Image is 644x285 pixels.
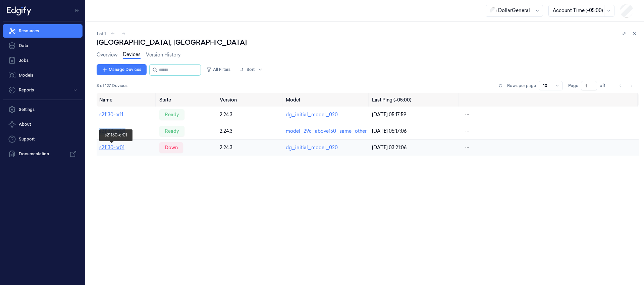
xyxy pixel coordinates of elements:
[123,51,141,59] a: Devices
[3,39,83,52] a: Data
[217,93,283,107] th: Version
[616,81,636,90] nav: pagination
[372,128,457,135] div: [DATE] 05:17:06
[369,93,459,107] th: Last Ping (-05:00)
[220,128,280,135] div: 2.24.3
[97,93,157,107] th: Name
[372,111,457,118] div: [DATE] 05:17:59
[286,144,367,151] div: dg_initial_model_020
[3,118,83,131] button: About
[159,142,183,153] div: down
[3,54,83,67] a: Jobs
[97,31,106,37] span: 1 of 1
[3,24,83,38] a: Resources
[286,128,367,135] div: model_29c_above150_same_other
[600,83,610,89] span: of 1
[204,64,233,75] button: All Filters
[507,83,536,89] p: Rows per page
[146,51,180,58] a: Version History
[157,93,217,107] th: State
[220,111,280,118] div: 2.24.3
[3,103,83,116] a: Settings
[97,51,117,58] a: Overview
[97,64,147,75] button: Manage Devices
[99,128,125,134] a: s21130-cr02
[3,83,83,97] button: Reports
[372,144,457,151] div: [DATE] 03:21:06
[3,69,83,82] a: Models
[97,38,247,47] div: [GEOGRAPHIC_DATA], [GEOGRAPHIC_DATA]
[99,112,123,118] a: s21130-cr11
[3,132,83,146] a: Support
[283,93,369,107] th: Model
[286,111,367,118] div: dg_initial_model_020
[159,109,184,120] div: ready
[159,126,184,136] div: ready
[568,83,578,89] span: Page
[220,144,280,151] div: 2.24.3
[97,83,127,89] span: 3 of 127 Devices
[99,145,124,151] a: s21130-cr01
[72,5,83,16] button: Toggle Navigation
[3,147,83,161] a: Documentation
